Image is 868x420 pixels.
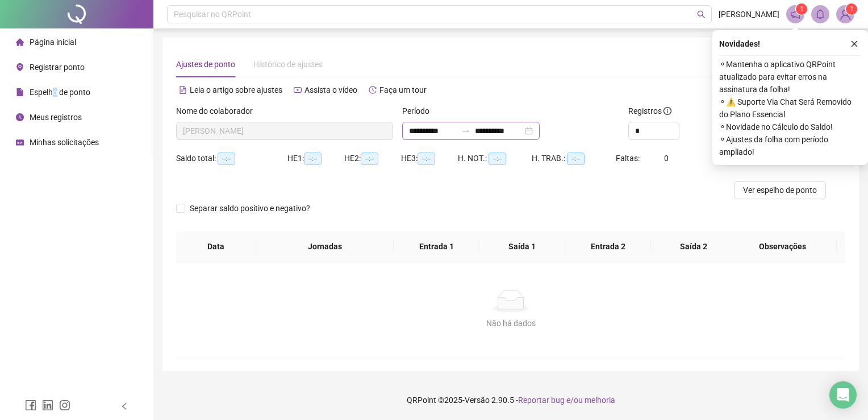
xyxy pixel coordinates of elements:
div: Não há dados [190,317,832,330]
span: file-text [179,86,187,94]
span: notification [790,9,800,19]
span: ⚬ Mantenha o aplicativo QRPoint atualizado para evitar erros na assinatura da folha! [719,58,861,96]
span: Faltas: [616,154,641,163]
span: linkedin [42,400,53,411]
span: home [16,38,24,46]
span: Separar saldo positivo e negativo? [185,202,315,215]
span: --:-- [418,153,435,165]
span: 1 [800,5,804,13]
span: Ver espelho de ponto [743,184,817,196]
th: Entrada 2 [565,231,651,262]
span: file [16,88,24,96]
footer: QRPoint © 2025 - 2.90.5 - [153,380,868,420]
span: --:-- [567,153,585,165]
span: Minhas solicitações [30,138,99,147]
span: bell [815,9,825,19]
span: Observações [737,240,828,253]
span: --:-- [218,153,235,165]
span: Assista o vídeo [304,85,357,94]
span: --:-- [361,153,378,165]
img: 86136 [837,6,854,23]
div: HE 2: [344,152,401,165]
label: Período [402,105,437,117]
sup: Atualize o seu contato no menu Meus Dados [846,3,857,15]
span: Registrar ponto [30,63,85,72]
span: JOSÉ CARLOS DA SILVA [183,122,386,139]
div: H. TRAB.: [532,152,615,165]
div: HE 1: [287,152,344,165]
th: Data [176,231,256,262]
button: Ver espelho de ponto [734,181,826,199]
label: Nome do colaborador [176,105,260,117]
span: to [461,126,470,135]
span: info-circle [663,107,671,115]
span: facebook [25,400,36,411]
div: Open Intercom Messenger [829,381,857,409]
span: clock-circle [16,113,24,121]
span: Histórico de ajustes [253,60,323,69]
span: Reportar bug e/ou melhoria [518,396,615,405]
span: history [369,86,377,94]
span: schedule [16,138,24,146]
span: Faça um tour [379,85,427,94]
span: Espelho de ponto [30,88,90,97]
span: search [697,10,706,19]
span: Ajustes de ponto [176,60,235,69]
span: ⚬ Ajustes da folha com período ampliado! [719,133,861,158]
span: ⚬ Novidade no Cálculo do Saldo! [719,121,861,133]
th: Entrada 1 [394,231,479,262]
span: Página inicial [30,38,76,47]
th: Saída 2 [651,231,737,262]
sup: 1 [796,3,807,15]
span: instagram [59,400,70,411]
span: environment [16,63,24,71]
span: Leia o artigo sobre ajustes [190,85,282,94]
span: --:-- [304,153,322,165]
span: left [120,402,128,410]
th: Saída 1 [479,231,565,262]
span: youtube [294,86,302,94]
span: 1 [850,5,854,13]
span: close [850,40,858,48]
div: H. NOT.: [458,152,532,165]
th: Jornadas [256,231,394,262]
span: --:-- [489,153,506,165]
th: Observações [728,231,837,262]
span: Novidades ! [719,38,760,50]
div: HE 3: [401,152,458,165]
div: Saldo total: [176,152,287,165]
span: ⚬ ⚠️ Suporte Via Chat Será Removido do Plano Essencial [719,96,861,121]
span: Registros [628,105,671,117]
span: swap-right [461,126,470,135]
span: Versão [465,396,490,405]
span: Meus registros [30,113,82,122]
span: [PERSON_NAME] [719,8,779,20]
span: 0 [664,154,669,163]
